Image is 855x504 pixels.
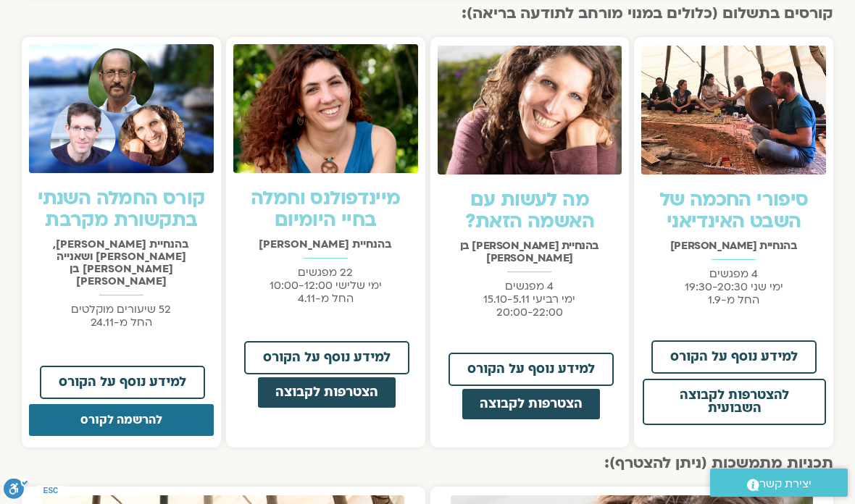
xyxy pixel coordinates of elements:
span: 20:00-22:00 [496,305,563,319]
h2: קורסים בתשלום (כלולים במנוי מורחב לתודעה בריאה): [22,5,833,22]
a: סיפורי החכמה של השבט האינדיאני [659,187,809,235]
h2: בהנחיית [PERSON_NAME] [233,238,418,251]
p: 22 מפגשים ימי שלישי 10:00-12:00 החל מ-4.11 [233,266,418,305]
a: למידע נוסף על הקורס [651,340,817,374]
h2: בהנחיית [PERSON_NAME] בן [PERSON_NAME] [438,240,622,264]
a: מיינדפולנס וחמלה בחיי היומיום [251,185,400,233]
span: הצטרפות לקבוצה [480,398,583,411]
a: הצטרפות לקבוצה [256,376,397,409]
p: 4 מפגשים ימי שני 19:30-20:30 [641,267,826,306]
h2: בהנחיית [PERSON_NAME] [641,240,826,252]
a: להצטרפות לקבוצה השבועית [643,379,826,425]
a: יצירת קשר [710,469,848,497]
span: למידע נוסף על הקורס [59,376,186,389]
a: מה לעשות עם האשמה הזאת? [465,187,594,235]
span: למידע נוסף על הקורס [670,350,798,364]
a: למידע נוסף על הקורס [449,353,614,386]
span: יצירת קשר [759,474,812,494]
span: הצטרפות לקבוצה [275,386,378,399]
h2: בהנחיית [PERSON_NAME], [PERSON_NAME] ושאנייה [PERSON_NAME] בן [PERSON_NAME] [29,238,214,287]
span: החל מ-1.9 [708,293,759,307]
span: להצטרפות לקבוצה השבועית [653,389,816,415]
h2: תכניות מתמשכות (ניתן להצטרף): [22,455,833,472]
a: למידע נוסף על הקורס [244,341,409,374]
a: למידע נוסף על הקורס [40,366,205,399]
button: להרשמה לקורס [29,404,214,436]
a: הצטרפות לקבוצה [461,387,601,421]
a: קורס החמלה השנתי בתקשורת מקרבת [38,185,204,233]
span: למידע נוסף על הקורס [263,351,391,364]
p: 52 שיעורים מוקלטים החל מ-24.11 [29,303,214,329]
span: למידע נוסף על הקורס [467,363,595,376]
p: 4 מפגשים ימי רביעי 15.10-5.11 [438,280,622,319]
